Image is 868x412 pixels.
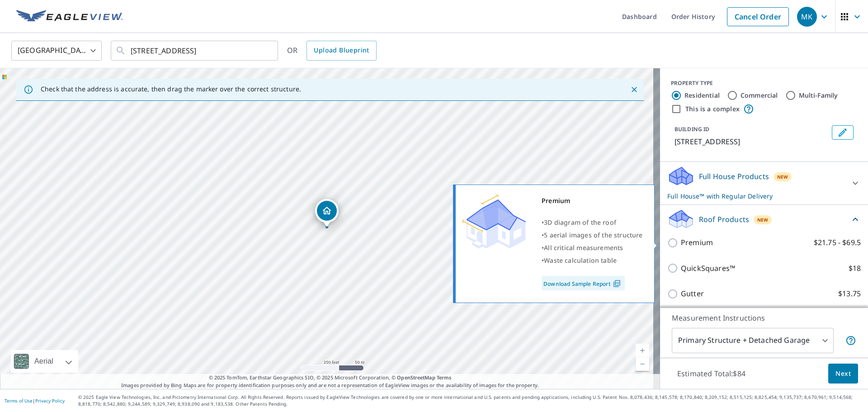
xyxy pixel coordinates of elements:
div: Aerial [32,350,56,373]
div: PROPERTY TYPE [671,79,857,87]
div: Full House ProductsNewFull House™ with Regular Delivery [667,166,861,201]
p: $13.75 [838,288,861,299]
input: Search by address or latitude-longitude [131,38,259,63]
p: Check that the address is accurate, then drag the marker over the correct structure. [41,85,301,93]
div: Roof ProductsNew [667,208,861,230]
p: Full House™ with Regular Delivery [667,191,844,201]
p: QuickSquares™ [681,263,735,274]
span: New [777,173,788,180]
div: Primary Structure + Detached Garage [672,328,834,353]
a: Download Sample Report [542,276,625,290]
span: All critical measurements [544,243,623,252]
label: Residential [684,91,720,100]
label: This is a complex [685,104,740,114]
a: Upload Blueprint [307,41,376,61]
div: • [542,254,643,267]
p: © 2025 Eagle View Technologies, Inc. and Pictometry International Corp. All Rights Reserved. Repo... [78,394,863,407]
a: Terms [437,374,452,381]
span: Waste calculation table [544,256,617,265]
div: Premium [542,194,643,207]
button: Edit building 1 [832,125,854,140]
p: Estimated Total: $84 [670,364,753,384]
div: Aerial [11,350,78,373]
p: Roof Products [699,214,749,225]
button: Close [628,84,640,95]
p: Measurement Instructions [672,313,856,323]
p: $21.75 - $69.5 [814,237,861,248]
img: Pdf Icon [611,279,623,288]
a: Privacy Policy [35,398,65,404]
p: $18 [849,263,861,274]
span: Next [835,368,851,379]
a: Cancel Order [727,7,789,26]
a: Current Level 17, Zoom In [636,344,649,357]
p: BUILDING ID [675,125,709,133]
button: Next [828,364,858,384]
label: Multi-Family [799,91,838,100]
p: Premium [681,237,713,248]
div: • [542,229,643,242]
label: Commercial [741,91,778,100]
img: EV Logo [16,10,123,24]
p: | [5,398,65,403]
span: 3D diagram of the roof [544,218,616,227]
img: Premium [462,194,526,249]
a: Terms of Use [5,398,33,404]
p: Gutter [681,288,704,299]
span: 5 aerial images of the structure [544,231,642,239]
p: [STREET_ADDRESS] [675,136,828,147]
span: New [757,216,769,223]
a: Current Level 17, Zoom Out [636,357,649,371]
div: Dropped pin, building 1, Residential property, 175 Autumnwood Ave York, PA 17404 [315,199,339,227]
span: Your report will include the primary structure and a detached garage if one exists. [845,335,856,346]
div: • [542,216,643,229]
div: MK [797,7,817,27]
div: OR [287,41,377,61]
p: Full House Products [699,171,769,182]
div: • [542,242,643,254]
a: OpenStreetMap [397,374,435,381]
span: Upload Blueprint [314,45,369,56]
span: © 2025 TomTom, Earthstar Geographics SIO, © 2025 Microsoft Corporation, © [209,374,452,382]
div: [GEOGRAPHIC_DATA] [11,38,102,63]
